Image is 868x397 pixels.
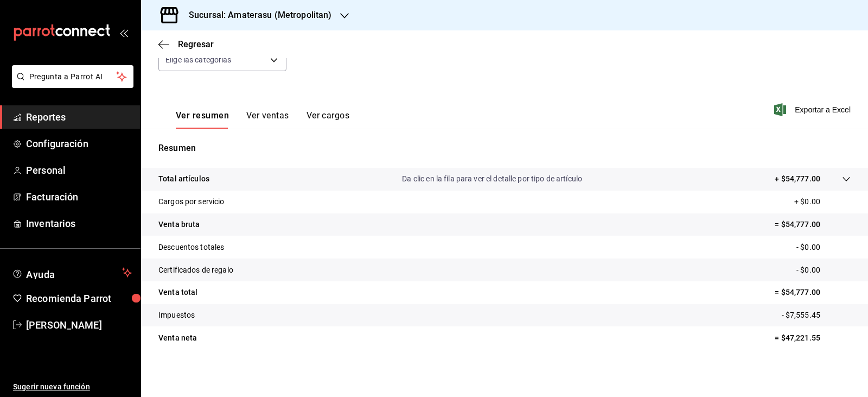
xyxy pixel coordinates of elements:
button: Pregunta a Parrot AI [12,65,133,88]
p: Da clic en la fila para ver el detalle por tipo de artículo [402,173,582,185]
p: - $7,555.45 [782,310,851,321]
p: Total artículos [158,173,209,185]
button: Regresar [158,39,214,49]
a: Pregunta a Parrot AI [8,79,133,90]
div: navigation tabs [176,110,349,129]
span: Configuración [26,136,132,151]
button: Ver cargos [307,110,350,129]
h3: Sucursal: Amaterasu (Metropolitan) [180,9,331,22]
p: + $0.00 [794,196,851,207]
button: Ver resumen [176,110,229,129]
p: = $54,777.00 [775,287,851,298]
button: Ver ventas [246,110,289,129]
span: Recomienda Parrot [26,291,132,306]
p: Descuentos totales [158,242,224,253]
span: Personal [26,163,132,178]
p: Impuestos [158,310,195,321]
span: Inventarios [26,216,132,231]
span: Ayuda [26,266,118,279]
span: Sugerir nueva función [13,381,132,393]
p: = $54,777.00 [775,219,851,230]
p: Cargos por servicio [158,196,225,207]
span: Regresar [178,39,214,49]
p: Venta total [158,287,197,298]
span: Reportes [26,110,132,124]
span: Pregunta a Parrot AI [29,71,117,83]
p: = $47,221.55 [775,332,851,344]
p: - $0.00 [796,264,851,276]
p: Venta neta [158,332,197,344]
p: - $0.00 [796,242,851,253]
button: open_drawer_menu [119,28,128,37]
span: [PERSON_NAME] [26,318,132,332]
span: Facturación [26,190,132,204]
span: Elige las categorías [165,54,232,65]
p: Certificados de regalo [158,264,233,276]
p: + $54,777.00 [775,173,820,185]
button: Exportar a Excel [776,103,851,116]
p: Venta bruta [158,219,200,230]
p: Resumen [158,142,851,155]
